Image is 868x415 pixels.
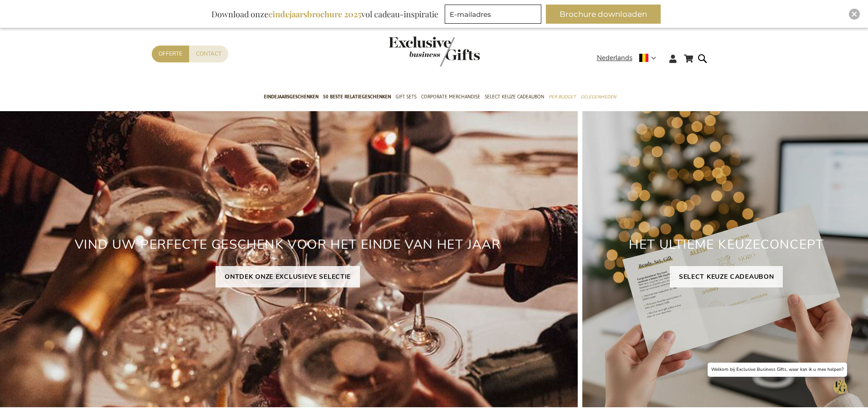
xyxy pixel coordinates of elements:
div: Close [849,9,860,20]
b: eindejaarsbrochure 2025 [268,9,361,20]
span: Nederlands [597,53,632,63]
span: Gelegenheden [580,92,616,102]
a: SELECT KEUZE CADEAUBON [670,266,783,287]
input: E-mailadres [445,5,541,24]
a: Contact [189,46,228,62]
span: Eindejaarsgeschenken [264,92,318,102]
a: store logo [389,36,434,67]
div: Download onze vol cadeau-inspiratie [207,5,442,24]
span: 50 beste relatiegeschenken [323,92,391,102]
span: Corporate Merchandise [421,92,480,102]
img: Close [852,11,857,17]
a: ONTDEK ONZE EXCLUSIEVE SELECTIE [216,266,360,287]
form: marketing offers and promotions [445,5,544,26]
a: Offerte [152,46,189,62]
button: Brochure downloaden [546,5,661,24]
div: Nederlands [597,53,662,63]
span: Gift Sets [395,92,416,102]
span: Per Budget [549,92,576,102]
img: Exclusive Business gifts logo [389,36,480,67]
span: Select Keuze Cadeaubon [485,92,544,102]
